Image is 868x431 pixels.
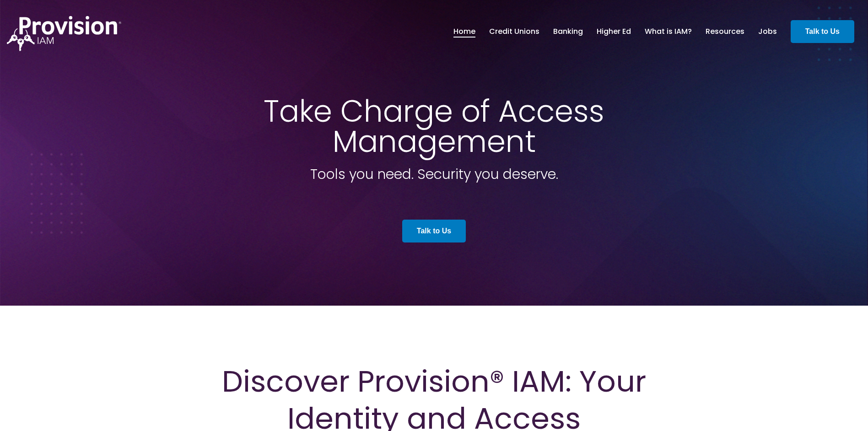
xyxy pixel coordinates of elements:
img: ProvisionIAM-Logo-White [7,16,121,51]
span: Tools you need. Security you deserve. [310,164,558,184]
a: Higher Ed [597,24,631,39]
a: What is IAM? [645,24,692,39]
a: Talk to Us [402,220,466,242]
a: Resources [706,24,744,39]
strong: Talk to Us [417,227,451,235]
strong: Talk to Us [805,27,840,35]
a: Talk to Us [791,20,854,43]
a: Home [453,24,475,39]
nav: menu [447,17,784,46]
a: Banking [553,24,583,39]
a: Jobs [758,24,777,39]
a: Credit Unions [489,24,539,39]
span: Take Charge of Access Management [264,90,604,162]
